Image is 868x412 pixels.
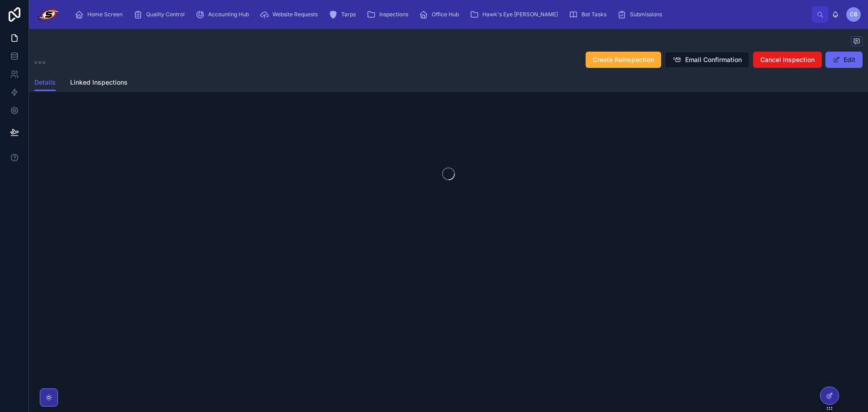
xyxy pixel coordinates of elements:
button: Cancel Inspection [753,52,822,68]
button: Create Reinspection [586,52,661,68]
a: Accounting Hub [193,6,255,23]
span: Office Hub [432,11,459,18]
a: Linked Inspections [70,74,128,92]
a: Hawk's Eye [PERSON_NAME] [467,6,564,23]
span: Create Reinspection [593,55,654,64]
span: Submissions [630,11,662,18]
span: Details [34,78,56,87]
span: Website Requests [272,11,318,18]
a: Quality Control [131,6,191,23]
span: Home Screen [87,11,123,18]
button: Edit [825,52,863,68]
a: Bot Tasks [566,6,613,23]
a: Inspections [364,6,415,23]
span: Accounting Hub [208,11,249,18]
a: Office Hub [416,6,465,23]
a: Details [34,74,56,91]
span: Cancel Inspection [760,55,815,64]
span: Quality Control [146,11,185,18]
span: Inspections [379,11,408,18]
a: Website Requests [257,6,324,23]
span: CB [850,11,858,18]
img: App logo [36,7,60,22]
a: Submissions [615,6,668,23]
button: Email Confirmation [665,52,749,68]
span: Email Confirmation [685,55,742,64]
span: Bot Tasks [582,11,606,18]
div: scrollable content [67,5,812,24]
span: Tarps [341,11,356,18]
a: Tarps [326,6,362,23]
a: Home Screen [72,6,129,23]
span: Hawk's Eye [PERSON_NAME] [482,11,558,18]
span: Linked Inspections [70,78,128,87]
